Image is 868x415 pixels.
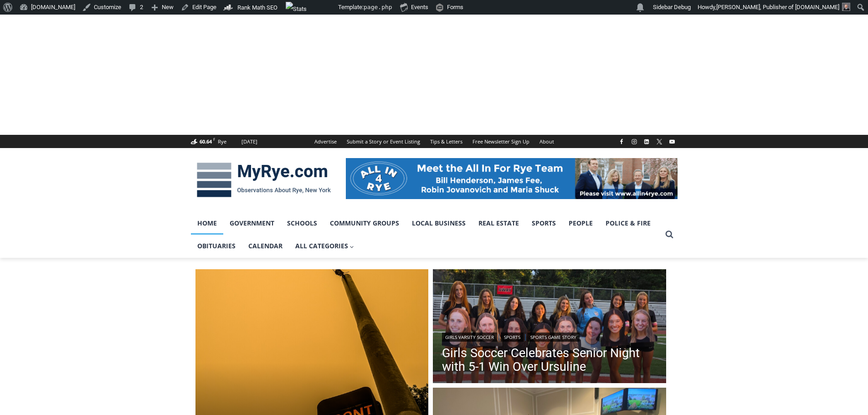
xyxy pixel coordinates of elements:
a: Facebook [616,136,627,147]
button: View Search Form [661,226,678,243]
a: Sports [525,212,562,235]
a: Calendar [242,235,289,257]
a: Sports [501,333,524,342]
a: All Categories [289,235,361,257]
span: F [213,137,215,142]
div: Rye [218,138,226,146]
a: About [534,135,559,148]
a: Community Groups [324,212,406,235]
nav: Secondary Navigation [309,135,559,148]
a: People [562,212,599,235]
a: Girls Varsity Soccer [442,333,497,342]
a: Police & Fire [599,212,657,235]
span: page.php [364,4,392,10]
span: 60.64 [200,138,212,145]
a: Girls Soccer Celebrates Senior Night with 5-1 Win Over Ursuline [442,346,657,374]
a: Read More Girls Soccer Celebrates Senior Night with 5-1 Win Over Ursuline [433,269,666,386]
a: Instagram [629,136,640,147]
div: | | [442,331,657,342]
span: Rank Math SEO [237,4,277,11]
a: Government [223,212,281,235]
a: Advertise [309,135,342,148]
a: Tips & Letters [425,135,467,148]
a: Local Business [406,212,472,235]
nav: Primary Navigation [191,212,661,258]
div: [DATE] [241,138,257,146]
a: Linkedin [641,136,652,147]
span: [PERSON_NAME], Publisher of [DOMAIN_NAME] [716,4,839,10]
a: Free Newsletter Sign Up [467,135,534,148]
a: YouTube [667,136,678,147]
img: (PHOTO: The 2025 Rye Girls Soccer seniors. L to R: Parker Calhoun, Claire Curran, Alessia MacKinn... [433,269,666,386]
span: All Categories [295,241,354,251]
a: Submit a Story or Event Listing [342,135,425,148]
a: Real Estate [472,212,525,235]
a: X [654,136,665,147]
img: All in for Rye [346,158,678,199]
img: MyRye.com [191,156,337,204]
img: Views over 48 hours. Click for more Jetpack Stats. [286,2,337,13]
a: Obituaries [191,235,242,257]
a: Schools [281,212,324,235]
a: Sports Game Story [527,333,580,342]
a: Home [191,212,223,235]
